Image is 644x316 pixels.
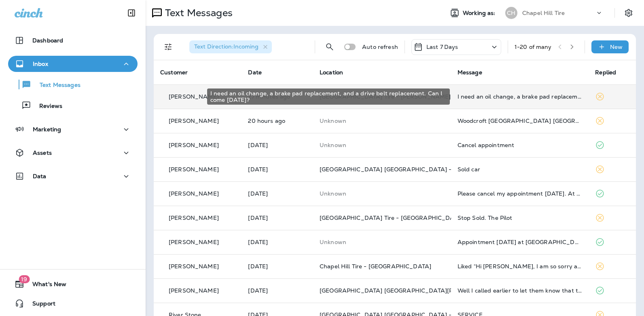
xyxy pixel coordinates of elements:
[160,69,188,76] span: Customer
[320,118,445,124] p: This customer does not have a last location and the phone number they messaged is not assigned to...
[320,69,343,76] span: Location
[248,69,262,76] span: Date
[8,56,138,72] button: Inbox
[33,61,48,67] p: Inbox
[463,10,497,17] span: Working as:
[458,287,583,294] div: Well I called earlier to let them know that the ingine light went off, so I canceled it until it ...
[189,40,272,53] div: Text Direction:Incoming
[19,275,30,283] span: 19
[169,166,219,173] p: [PERSON_NAME]
[33,173,47,179] p: Data
[320,287,497,294] span: [GEOGRAPHIC_DATA] [GEOGRAPHIC_DATA][PERSON_NAME]
[32,37,63,44] p: Dashboard
[320,263,431,270] span: Chapel Hill Tire - [GEOGRAPHIC_DATA]
[169,215,219,221] p: [PERSON_NAME]
[8,145,138,161] button: Assets
[320,166,516,173] span: [GEOGRAPHIC_DATA] [GEOGRAPHIC_DATA] - [GEOGRAPHIC_DATA]
[24,281,66,291] span: What's New
[8,97,138,114] button: Reviews
[322,39,338,55] button: Search Messages
[248,190,307,197] p: Aug 17, 2025 08:14 AM
[458,69,482,76] span: Message
[610,44,623,50] p: New
[248,215,307,221] p: Aug 16, 2025 09:06 AM
[320,142,445,148] p: This customer does not have a last location and the phone number they messaged is not assigned to...
[8,168,138,184] button: Data
[458,190,583,197] div: Please cancel my appointment tomorrow. At university mall
[24,300,55,310] span: Support
[8,121,138,137] button: Marketing
[458,93,583,100] div: I need an oil change, a brake pad replacement, and a drive belt replacement. Can I come on Friday?
[515,44,552,50] div: 1 - 20 of many
[458,263,583,270] div: Liked “Hi Matt, I am so sorry about this. We are tweaking our new system so this shouldn't happen...
[522,10,565,16] p: Chapel Hill Tire
[8,32,138,48] button: Dashboard
[169,263,219,270] p: [PERSON_NAME]
[426,44,458,50] p: Last 7 Days
[621,6,636,20] button: Settings
[248,263,307,270] p: Aug 15, 2025 04:08 PM
[162,7,233,19] p: Text Messages
[362,44,398,50] p: Auto refresh
[320,214,464,221] span: [GEOGRAPHIC_DATA] Tire - [GEOGRAPHIC_DATA]
[8,76,138,93] button: Text Messages
[33,150,52,156] p: Assets
[169,118,219,124] p: [PERSON_NAME]
[320,239,445,245] p: This customer does not have a last location and the phone number they messaged is not assigned to...
[505,7,517,19] div: CH
[320,190,445,197] p: This customer does not have a last location and the phone number they messaged is not assigned to...
[31,103,62,110] p: Reviews
[458,215,583,221] div: Stop Sold. The Pilot
[169,287,219,294] p: [PERSON_NAME]
[169,190,219,197] p: [PERSON_NAME]
[207,88,450,105] div: I need an oil change, a brake pad replacement, and a drive belt replacement. Can I come [DATE]?
[33,126,61,133] p: Marketing
[248,239,307,245] p: Aug 15, 2025 05:13 PM
[458,142,583,148] div: Cancel appointment
[458,239,583,245] div: Appointment Monday Aug 19th at North Chatham. Justin, can we bring the car around 11am and sit an...
[194,43,258,50] span: Text Direction : Incoming
[169,142,219,148] p: [PERSON_NAME]
[169,239,219,245] p: [PERSON_NAME]
[248,142,307,148] p: Aug 17, 2025 10:56 AM
[595,69,616,76] span: Replied
[169,93,219,100] p: [PERSON_NAME]
[458,118,583,124] div: Woodcroft Durham NC
[8,276,138,292] button: 19What's New
[248,166,307,173] p: Aug 17, 2025 09:13 AM
[120,5,143,21] button: Collapse Sidebar
[458,166,583,173] div: Sold car
[32,82,80,89] p: Text Messages
[8,295,138,312] button: Support
[160,39,176,55] button: Filters
[248,118,307,124] p: Aug 17, 2025 04:52 PM
[248,287,307,294] p: Aug 15, 2025 01:23 PM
